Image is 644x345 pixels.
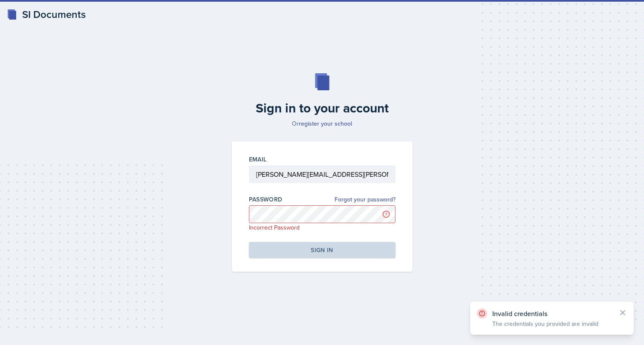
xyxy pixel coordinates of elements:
[249,165,396,183] input: Email
[249,195,283,204] label: Password
[249,242,396,258] button: Sign in
[249,223,396,232] p: Incorrect Password
[227,119,418,128] p: Or
[7,7,86,22] a: SI Documents
[227,101,418,116] h2: Sign in to your account
[249,155,267,164] label: Email
[311,246,333,254] div: Sign in
[492,319,612,328] p: The credentials you provided are invalid
[492,309,612,318] p: Invalid credentials
[299,119,352,128] a: register your school
[335,195,396,204] a: Forgot your password?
